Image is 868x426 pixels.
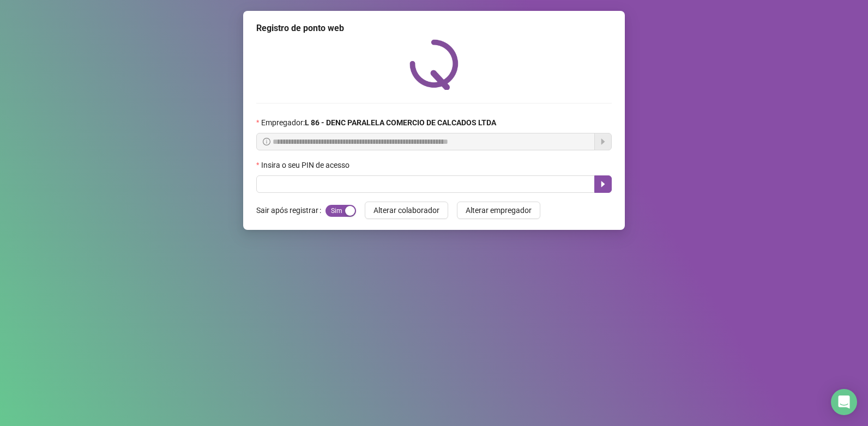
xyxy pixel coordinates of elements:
[831,389,857,415] div: Open Intercom Messenger
[261,117,496,129] span: Empregador :
[599,180,607,188] span: caret-right
[466,204,532,216] span: Alterar empregador
[305,118,496,127] strong: L 86 - DENC PARALELA COMERCIO DE CALCADOS LTDA
[256,159,357,171] label: Insira o seu PIN de acesso
[256,22,612,35] div: Registro de ponto web
[457,202,540,219] button: Alterar empregador
[409,39,459,90] img: QRPoint
[263,138,270,145] span: info-circle
[256,202,325,219] label: Sair após registrar
[373,204,439,216] span: Alterar colaborador
[365,202,448,219] button: Alterar colaborador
